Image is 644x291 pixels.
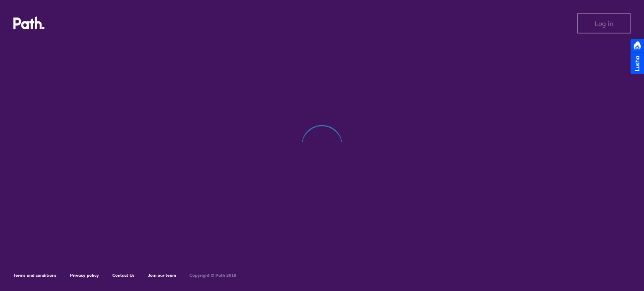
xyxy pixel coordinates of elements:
[148,273,176,278] a: Join our team
[70,273,99,278] a: Privacy policy
[13,273,57,278] a: Terms and conditions
[595,20,613,27] span: Log in
[190,273,236,278] h6: Copyright © Path 2018
[577,13,631,33] button: Log in
[112,273,135,278] a: Contact Us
